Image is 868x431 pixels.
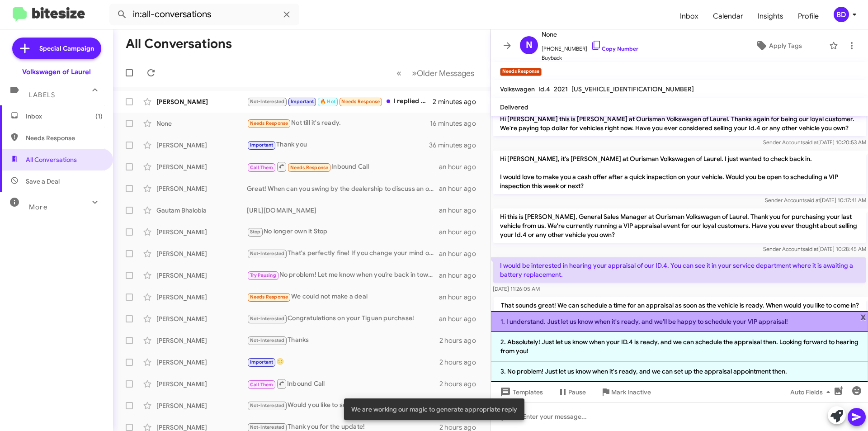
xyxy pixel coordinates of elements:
[247,227,439,237] div: No longer own it Stop
[247,184,439,193] div: Great! When can you swing by the dealership to discuss an offer for your vehicle? We can have it ...
[491,384,550,400] button: Templates
[491,361,868,382] li: 3. No problem! Just let us know when it's ready, and we can set up the appraisal appointment then.
[439,184,483,193] div: an hour ago
[429,141,483,150] div: 36 minutes ago
[156,249,247,258] div: [PERSON_NAME]
[500,103,528,111] span: Delivered
[439,206,483,215] div: an hour ago
[247,335,439,346] div: Thanks
[706,3,750,29] a: Calendar
[247,206,439,215] div: [URL][DOMAIN_NAME]
[493,208,866,243] p: Hi this is [PERSON_NAME], General Sales Manager at Ourisman Volkswagen of Laurel. Thank you for p...
[109,4,299,25] input: Search
[802,246,818,252] span: said at
[433,97,483,106] div: 2 minutes ago
[494,297,866,313] p: That sounds great! We can schedule a time for an appraisal as soon as the vehicle is ready. When ...
[430,119,483,128] div: 16 minutes ago
[126,37,232,51] h1: All Conversations
[156,358,247,367] div: [PERSON_NAME]
[765,197,866,204] span: Sender Account [DATE] 10:17:41 AM
[493,151,866,194] p: Hi [PERSON_NAME], it's [PERSON_NAME] at Ourisman Volkswagen of Laurel. I just wanted to check bac...
[750,3,791,29] a: Insights
[439,314,483,323] div: an hour ago
[568,384,586,400] span: Pause
[526,38,533,52] span: N
[247,378,439,389] div: Inbound Call
[763,246,866,252] span: Sender Account [DATE] 10:28:45 AM
[247,400,439,411] div: Would you like to set up an appointment to see what we can offer for it?
[439,249,483,258] div: an hour ago
[156,293,247,302] div: [PERSON_NAME]
[95,112,103,121] span: (1)
[22,67,91,76] div: Volkswagen of Laurel
[391,64,407,82] button: Previous
[412,67,417,79] span: »
[26,177,60,186] span: Save a Deal
[250,382,274,388] span: Call Them
[26,112,103,121] span: Inbox
[250,165,274,171] span: Call Them
[491,332,868,361] li: 2. Absolutely! Just let us know when your ID.4 is ready, and we can schedule the appraisal then. ...
[247,292,439,302] div: We could not make a deal
[156,162,247,171] div: [PERSON_NAME]
[439,271,483,280] div: an hour ago
[593,384,658,400] button: Mark Inactive
[439,379,483,388] div: 2 hours ago
[826,7,858,22] button: BD
[538,85,550,93] span: Id.4
[29,203,47,211] span: More
[491,311,868,332] li: 1. I understand. Just let us know when it's ready, and we'll be happy to schedule your VIP apprai...
[26,155,77,164] span: All Conversations
[247,118,430,128] div: Not till it's ready.
[156,119,247,128] div: None
[39,44,94,53] span: Special Campaign
[247,357,439,367] div: 🙂
[156,97,247,106] div: [PERSON_NAME]
[542,29,638,40] span: None
[29,91,55,99] span: Labels
[791,3,826,29] a: Profile
[783,384,841,400] button: Auto Fields
[493,111,866,136] p: Hi [PERSON_NAME] this is [PERSON_NAME] at Ourisman Volkswagen of Laurel. Thanks again for being o...
[571,85,694,93] span: [US_VEHICLE_IDENTIFICATION_NUMBER]
[250,316,285,322] span: Not-Interested
[673,3,706,29] a: Inbox
[392,64,480,82] nav: Page navigation example
[156,401,247,410] div: [PERSON_NAME]
[156,379,247,388] div: [PERSON_NAME]
[250,120,288,126] span: Needs Response
[417,68,474,78] span: Older Messages
[26,133,103,142] span: Needs Response
[732,38,825,54] button: Apply Tags
[542,53,638,62] span: Buyback
[320,99,335,104] span: 🔥 Hot
[493,257,866,283] p: I would be interested in hearing your appraisal of our ID.4. You can see it in your service depar...
[542,40,638,53] span: [PHONE_NUMBER]
[591,45,638,52] a: Copy Number
[247,140,429,150] div: Thank you
[250,403,285,408] span: Not-Interested
[247,313,439,324] div: Congratulations on your Tiguan purchase!
[860,311,866,322] span: x
[550,384,593,400] button: Pause
[611,384,651,400] span: Mark Inactive
[250,294,288,300] span: Needs Response
[834,7,849,22] div: BD
[247,161,439,172] div: Inbound Call
[493,285,540,292] span: [DATE] 11:26:05 AM
[156,141,247,150] div: [PERSON_NAME]
[439,162,483,171] div: an hour ago
[250,359,274,365] span: Important
[498,384,543,400] span: Templates
[290,165,329,171] span: Needs Response
[247,270,439,280] div: No problem! Let me know when you’re back in town, and we can schedule a convenient time for you t...
[341,99,380,104] span: Needs Response
[554,85,568,93] span: 2021
[500,85,535,93] span: Volkswagen
[250,424,285,430] span: Not-Interested
[250,337,285,343] span: Not-Interested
